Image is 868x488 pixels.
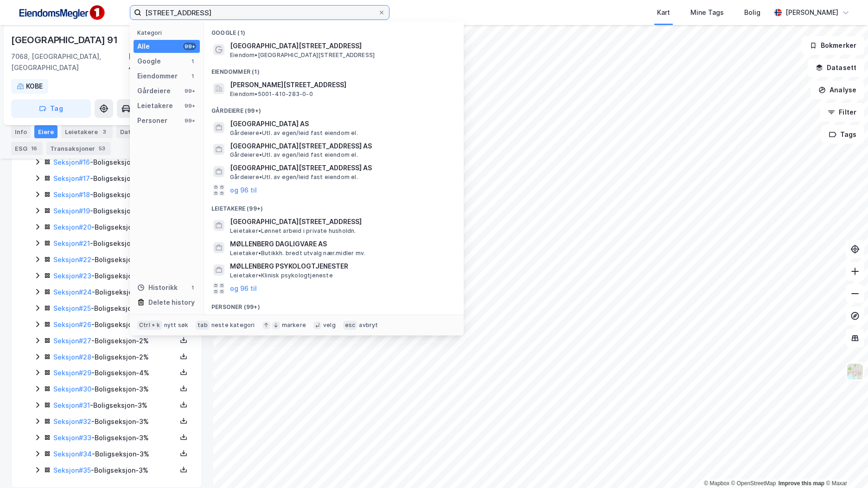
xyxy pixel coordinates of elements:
[183,117,196,124] div: 99+
[15,2,108,23] img: F4PB6Px+NJ5v8B7XTbfpPpyloAAAAASUVORK5CYII=
[53,189,177,200] div: - Boligseksjon - 2%
[53,384,177,395] div: - Boligseksjon - 3%
[657,7,670,18] div: Kart
[690,7,724,18] div: Mine Tags
[53,222,177,233] div: - Boligseksjon - 2%
[779,480,824,487] a: Improve this map
[53,432,177,443] div: - Boligseksjon - 3%
[230,40,453,51] span: [GEOGRAPHIC_DATA][STREET_ADDRESS]
[204,61,464,77] div: Eiendommer (1)
[11,125,31,138] div: Info
[204,22,464,39] div: Google (1)
[53,352,177,363] div: - Boligseksjon - 2%
[230,250,365,257] span: Leietaker • Butikkh. bredt utvalg nær.midler mv.
[204,296,464,313] div: Personer (99+)
[183,87,196,95] div: 99+
[137,100,173,111] div: Leietakere
[53,174,90,182] a: Seksjon#17
[744,7,760,18] div: Bolig
[53,191,90,199] a: Seksjon#18
[204,198,464,214] div: Leietakere (99+)
[53,304,91,312] a: Seksjon#25
[53,450,92,458] a: Seksjon#34
[189,284,196,291] div: 1
[53,367,177,379] div: - Boligseksjon - 4%
[704,480,729,487] a: Mapbox
[100,127,109,136] div: 3
[53,385,91,393] a: Seksjon#30
[53,207,90,215] a: Seksjon#19
[230,261,453,272] span: MØLLENBERG PSYKOLOGTJENESTER
[821,125,864,144] button: Tags
[230,51,375,59] span: Eiendom • [GEOGRAPHIC_DATA][STREET_ADDRESS]
[137,85,171,96] div: Gårdeiere
[148,297,195,308] div: Delete history
[230,118,453,129] span: [GEOGRAPHIC_DATA] AS
[183,102,196,109] div: 99+
[141,6,378,19] input: Søk på adresse, matrikkel, gårdeiere, leietakere eller personer
[53,173,177,184] div: - Boligseksjon - 2%
[97,144,107,153] div: 53
[53,270,177,282] div: - Boligseksjon - 2%
[53,416,177,427] div: - Boligseksjon - 3%
[137,29,200,36] div: Kategori
[53,434,91,442] a: Seksjon#33
[822,443,868,488] iframe: Chat Widget
[230,238,453,250] span: MØLLENBERG DAGLIGVARE AS
[53,401,90,409] a: Seksjon#31
[802,36,864,55] button: Bokmerker
[785,7,838,18] div: [PERSON_NAME]
[11,32,120,47] div: [GEOGRAPHIC_DATA] 91
[230,151,358,159] span: Gårdeiere • Utl. av egen/leid fast eiendom el.
[230,216,453,227] span: [GEOGRAPHIC_DATA][STREET_ADDRESS]
[53,369,91,377] a: Seksjon#29
[204,100,464,116] div: Gårdeiere (99+)
[731,480,776,487] a: OpenStreetMap
[323,321,336,329] div: velg
[53,157,177,168] div: - Boligseksjon - 2%
[230,129,358,137] span: Gårdeiere • Utl. av egen/leid fast eiendom el.
[46,142,111,155] div: Transaksjoner
[53,335,177,347] div: - Boligseksjon - 2%
[53,239,90,247] a: Seksjon#21
[53,353,91,361] a: Seksjon#28
[137,56,161,67] div: Google
[53,254,177,265] div: - Boligseksjon - 3%
[53,466,91,474] a: Seksjon#35
[11,142,43,155] div: ESG
[846,363,864,380] img: Z
[53,288,92,296] a: Seksjon#24
[230,227,356,235] span: Leietaker • Lønnet arbeid i private husholdn.
[53,337,91,345] a: Seksjon#27
[53,321,91,328] a: Seksjon#26
[34,125,57,138] div: Eiere
[230,90,313,98] span: Eiendom • 5001-410-283-0-0
[53,400,177,411] div: - Boligseksjon - 3%
[211,321,255,329] div: neste kategori
[282,321,306,329] div: markere
[137,282,178,293] div: Historikk
[230,283,257,294] button: og 96 til
[359,321,378,329] div: avbryt
[53,256,91,263] a: Seksjon#22
[343,321,357,330] div: esc
[164,321,189,329] div: nytt søk
[53,303,177,314] div: - Boligseksjon - 2%
[11,51,128,73] div: 7068, [GEOGRAPHIC_DATA], [GEOGRAPHIC_DATA]
[53,272,91,280] a: Seksjon#23
[53,287,177,298] div: - Boligseksjon - 2%
[26,81,43,92] div: KOBE
[230,173,358,181] span: Gårdeiere • Utl. av egen/leid fast eiendom el.
[137,115,167,126] div: Personer
[128,51,202,73] div: [GEOGRAPHIC_DATA], 410/283
[820,103,864,122] button: Filter
[53,449,177,460] div: - Boligseksjon - 3%
[808,58,864,77] button: Datasett
[116,125,151,138] div: Datasett
[137,321,162,330] div: Ctrl + k
[53,319,177,330] div: - Boligseksjon - 2%
[230,141,453,152] span: [GEOGRAPHIC_DATA][STREET_ADDRESS] AS
[189,58,196,65] div: 1
[230,185,257,196] button: og 96 til
[196,321,210,330] div: tab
